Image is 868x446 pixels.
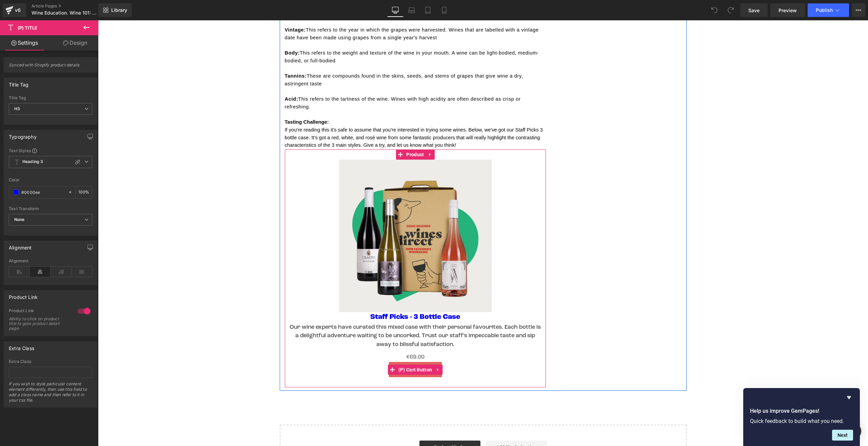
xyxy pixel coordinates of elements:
[9,381,92,407] div: If you wish to style particular content element differently, then use this field to add a class n...
[9,317,70,331] div: Ability to click on product title to goto product detail page.
[328,129,337,139] a: Expand / Collapse
[9,359,92,364] div: Extra Class
[3,3,26,17] a: v6
[187,107,446,127] span: If you're reading this it's safe to assume that you're interested in trying some wines. Below, we...
[436,3,452,17] a: Mobile
[750,407,853,415] h2: Help us improve GemPages!
[9,78,29,87] div: Title Tag
[724,3,737,17] button: Redo
[187,76,425,89] span: This refers to the tartness of the wine. Wines with high acidity are often described as crisp or ...
[187,30,202,35] span: Body:
[321,420,382,434] a: Explore Blocks
[9,178,92,182] div: Color
[9,62,92,72] span: Synced with Shopify product details
[816,7,833,13] span: Publish
[715,399,760,415] button: Open Wishlist Details
[708,3,721,17] button: Undo
[9,206,92,211] div: Text Transform
[299,344,336,354] span: (P) Cart Button
[187,7,442,20] span: This refers to the year in which the grapes were harvested. Wines that are labelled with a vintag...
[14,217,25,222] b: None
[18,25,37,31] span: (P) Title
[336,344,344,354] a: Expand / Collapse
[291,342,344,357] button: Add To Cart
[852,3,865,17] button: More
[9,308,71,315] div: Product Link
[308,332,327,341] span: €69.00
[770,3,805,17] a: Preview
[187,53,209,58] span: Tannins:
[9,290,38,300] div: Product Link
[76,186,92,198] div: %
[9,342,34,351] div: Extra Class
[748,7,759,14] span: Save
[9,241,32,250] div: Alignment
[241,139,394,292] img: Staff Picks - 3 Bottle Case
[832,430,853,441] button: Next question
[420,3,436,17] a: Tablet
[187,76,200,81] span: Acid:
[727,405,755,409] span: My Wishlist
[9,130,37,140] div: Typography
[22,159,43,165] b: Heading 3
[9,96,92,100] div: Title Tag
[845,393,853,402] button: Hide survey
[778,7,797,14] span: Preview
[111,7,127,13] span: Library
[187,99,231,104] span: Tasting Challenge:
[387,3,403,17] a: Desktop
[750,393,853,441] div: Help us improve GemPages!
[14,106,20,111] b: H3
[187,53,427,66] span: These are compounds found in the skins, seeds, and stems of grapes that give wine a dry, astringe...
[750,418,853,424] p: Quick feedback to build what you need.
[187,30,441,43] span: This refers to the weight and texture of the wine in your mouth. A wine can be light-bodied, medi...
[388,420,449,434] a: Add Single Section
[21,188,65,196] input: Color
[14,6,22,15] div: v6
[51,35,100,50] a: Design
[32,10,97,16] span: Wine Education. Wine 101: The Basics!
[190,303,445,328] p: Our wine experts have curated this mixed case with their personal favourites. Each bottle is a de...
[9,259,92,263] div: Alignment
[187,7,208,12] span: Vintage:
[32,3,110,9] a: Article Pages
[307,129,328,139] span: Product
[9,148,92,153] div: Text Styles
[403,3,420,17] a: Laptop
[98,3,132,17] a: New Library
[272,292,362,301] a: Staff Picks - 3 Bottle Case
[808,3,849,17] button: Publish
